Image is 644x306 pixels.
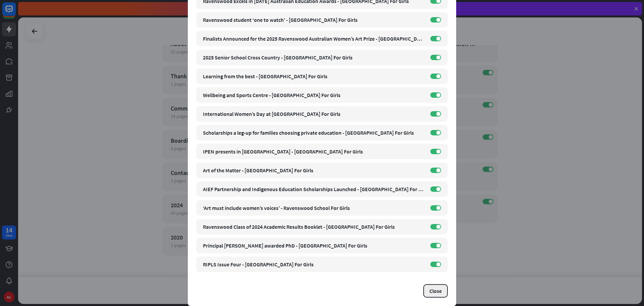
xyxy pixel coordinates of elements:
[203,129,424,136] div: Scholarships a leg-up for families choosing private education - [GEOGRAPHIC_DATA] For Girls
[203,186,424,192] div: AIEF Partnership and Indigenous Education Scholarships Launched - [GEOGRAPHIC_DATA] For Girls
[203,92,424,98] div: Wellbeing and Sports Centre - [GEOGRAPHIC_DATA] For Girls
[203,261,424,268] div: RIPLS Issue Four - [GEOGRAPHIC_DATA] For Girls
[203,148,424,155] div: IPEN presents in [GEOGRAPHIC_DATA] - [GEOGRAPHIC_DATA] For Girls
[203,35,424,42] div: Finalists Announced for the 2025 Ravenswood Australian Women’s Art Prize - [GEOGRAPHIC_DATA] For ...
[203,223,424,230] div: Ravenswood Class of 2024 Academic Results Booklet - [GEOGRAPHIC_DATA] For Girls
[203,73,424,80] div: Learning from the best - [GEOGRAPHIC_DATA] For Girls
[5,3,25,23] button: Open LiveChat chat widget
[203,242,424,249] div: Principal [PERSON_NAME] awarded PhD - [GEOGRAPHIC_DATA] For Girls
[203,205,424,211] div: ‘Art must include women’s voices’ - Ravenswood School For Girls
[203,111,424,117] div: International Women’s Day at [GEOGRAPHIC_DATA] For Girls
[203,167,424,174] div: Art of the Matter - [GEOGRAPHIC_DATA] For Girls
[203,54,424,61] div: 2025 Senior School Cross Country - [GEOGRAPHIC_DATA] For Girls
[203,16,424,23] div: Ravenswood student ‘one to watch’ - [GEOGRAPHIC_DATA] For Girls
